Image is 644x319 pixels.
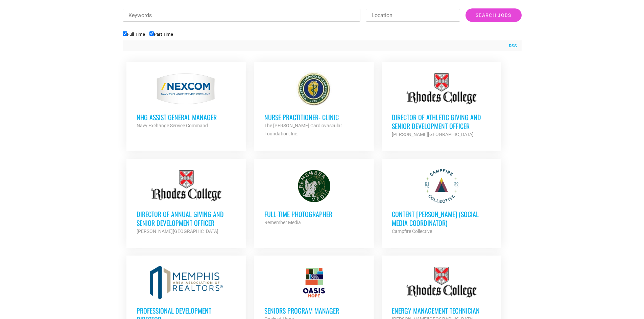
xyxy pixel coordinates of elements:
h3: Full-Time Photographer [264,210,364,218]
input: Keywords [123,9,361,22]
h3: Nurse Practitioner- Clinic [264,113,364,122]
label: Part Time [149,32,173,37]
a: Content [PERSON_NAME] (Social Media Coordinator) Campfire Collective [382,159,501,245]
strong: Remember Media [264,220,301,225]
strong: [PERSON_NAME][GEOGRAPHIC_DATA] [392,132,474,137]
strong: [PERSON_NAME][GEOGRAPHIC_DATA] [137,229,218,234]
h3: Director of Athletic Giving and Senior Development Officer [392,113,491,130]
h3: NHG ASSIST GENERAL MANAGER [137,113,236,122]
a: RSS [505,43,517,49]
a: Full-Time Photographer Remember Media [254,159,374,237]
a: Director of Athletic Giving and Senior Development Officer [PERSON_NAME][GEOGRAPHIC_DATA] [382,62,501,149]
h3: Director of Annual Giving and Senior Development Officer [137,210,236,227]
input: Part Time [149,31,154,36]
input: Location [366,9,460,22]
input: Search Jobs [466,8,521,22]
strong: Campfire Collective [392,229,432,234]
h3: Seniors Program Manager [264,306,364,315]
strong: The [PERSON_NAME] Cardiovascular Foundation, Inc. [264,123,342,136]
a: Director of Annual Giving and Senior Development Officer [PERSON_NAME][GEOGRAPHIC_DATA] [126,159,246,245]
h3: Energy Management Technician [392,306,491,315]
label: Full Time [123,32,145,37]
h3: Content [PERSON_NAME] (Social Media Coordinator) [392,210,491,227]
a: NHG ASSIST GENERAL MANAGER Navy Exchange Service Command [126,62,246,140]
a: Nurse Practitioner- Clinic The [PERSON_NAME] Cardiovascular Foundation, Inc. [254,62,374,148]
input: Full Time [123,31,127,36]
strong: Navy Exchange Service Command [137,123,208,128]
